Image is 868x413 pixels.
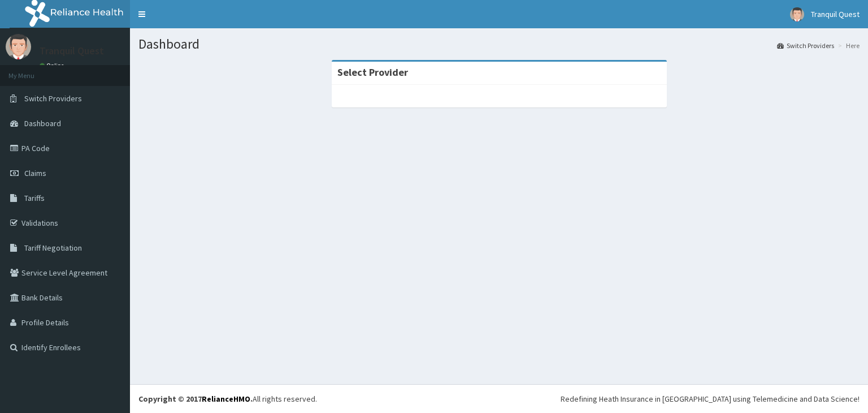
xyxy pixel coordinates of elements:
[138,394,253,404] strong: Copyright © 2017 .
[202,394,250,404] a: RelianceHMO
[24,243,82,253] span: Tariff Negotiation
[811,9,860,19] span: Tranquil Quest
[24,193,45,203] span: Tariffs
[130,384,868,413] footer: All rights reserved.
[777,41,834,50] a: Switch Providers
[6,34,31,59] img: User Image
[40,46,104,56] p: Tranquil Quest
[790,7,804,21] img: User Image
[337,66,408,79] strong: Select Provider
[835,41,860,50] li: Here
[24,118,61,128] span: Dashboard
[561,393,860,405] div: Redefining Heath Insurance in [GEOGRAPHIC_DATA] using Telemedicine and Data Science!
[24,93,82,104] span: Switch Providers
[24,168,46,178] span: Claims
[40,62,67,70] a: Online
[138,37,860,51] h1: Dashboard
